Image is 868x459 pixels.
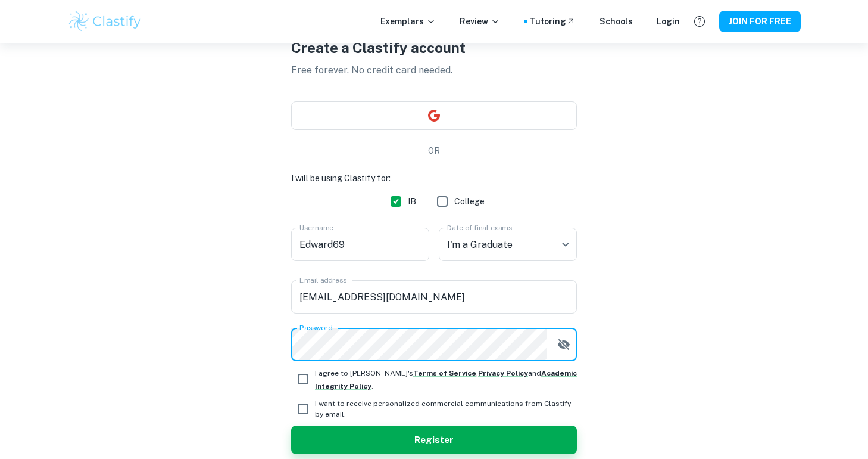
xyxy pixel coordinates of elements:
a: Login [657,15,680,28]
label: Password [299,322,332,333]
a: Schools [600,15,633,28]
a: Privacy Policy [478,369,528,377]
span: IB [408,195,416,208]
h6: I will be using Clastify for: [291,172,577,185]
div: I'm a Graduate [439,228,577,261]
button: Help and Feedback [689,11,710,32]
label: Email address [299,275,346,285]
span: I want to receive personalized commercial communications from Clastify by email. [315,398,577,420]
p: Exemplars [380,15,436,28]
span: College [454,195,485,208]
img: Clastify logo [67,10,143,33]
a: Tutoring [530,15,576,28]
label: Date of final exams [447,222,512,232]
p: Review [460,15,500,28]
a: Terms of Service [413,369,476,377]
p: OR [428,144,440,157]
p: Free forever. No credit card needed. [291,63,577,77]
button: JOIN FOR FREE [719,11,801,32]
span: I agree to [PERSON_NAME]'s , and . [315,369,577,390]
h1: Create a Clastify account [291,37,577,58]
label: Username [299,222,333,232]
button: Register [291,426,577,454]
